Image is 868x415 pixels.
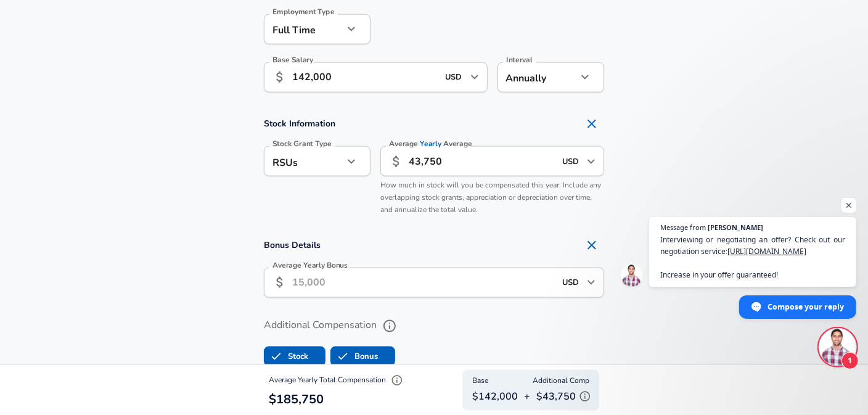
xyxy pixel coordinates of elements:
[272,57,313,64] label: Base Salary
[272,262,348,269] label: Average Yearly Bonus
[660,224,706,231] span: Message from
[466,68,483,86] button: Open
[388,371,406,389] button: Explain Total Compensation
[472,374,488,387] span: Base
[583,274,600,291] button: Open
[264,347,325,366] button: StockStock
[533,374,589,387] span: Additional Comp
[660,234,845,281] span: Interviewing or negotiating an offer? Check out our negotiation service: Increase in your offer g...
[579,112,604,136] button: Remove Section
[442,68,467,87] input: USD
[768,296,844,318] span: Compose your reply
[292,268,555,298] input: 15,000
[264,345,288,368] span: Stock
[524,388,530,403] p: +
[409,146,555,176] input: 40,000
[264,146,343,176] div: RSUs
[841,352,859,369] span: 1
[331,345,378,368] label: Bonus
[472,388,518,403] p: $142,000
[379,316,400,337] button: help
[559,273,583,292] input: USD
[576,387,594,405] button: Explain Additional Compensation
[380,180,601,215] span: How much in stock will you be compensated this year. Include any overlapping stock grants, apprec...
[536,387,594,405] p: $43,750
[264,233,604,258] h4: Bonus Details
[292,62,438,92] input: 100,000
[497,62,577,92] div: Annually
[272,9,335,16] label: Employment Type
[389,141,472,148] label: Average Average
[264,112,604,136] h4: Stock Information
[708,224,763,231] span: [PERSON_NAME]
[272,141,332,148] label: Stock Grant Type
[330,347,395,366] button: BonusBonus
[819,329,856,366] div: Open chat
[331,345,354,368] span: Bonus
[506,57,533,64] label: Interval
[264,14,343,44] div: Full Time
[420,139,442,150] span: Yearly
[579,233,604,258] button: Remove Section
[264,316,604,337] label: Additional Compensation
[583,153,600,170] button: Open
[264,345,308,368] label: Stock
[559,152,583,171] input: USD
[269,374,406,384] span: Average Yearly Total Compensation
